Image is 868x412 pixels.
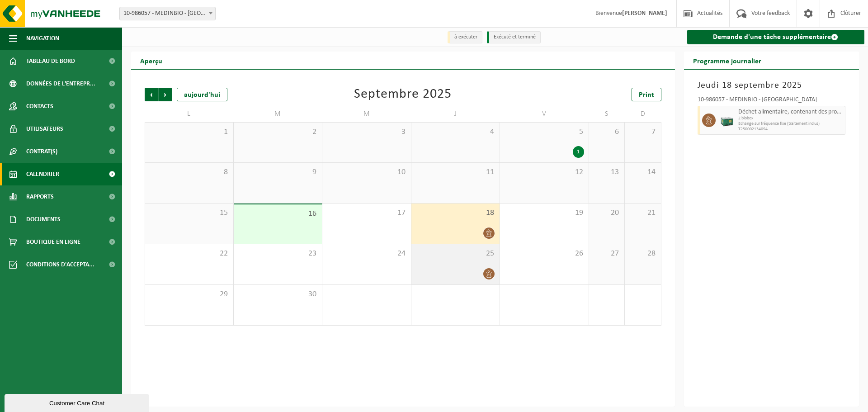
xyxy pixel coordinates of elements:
span: 24 [327,249,406,259]
span: 20 [594,208,620,218]
span: Navigation [26,27,59,50]
span: 17 [327,208,406,218]
span: Rapports [26,185,54,208]
a: Print [632,88,661,101]
span: Calendrier [26,163,59,185]
a: Demande d'une tâche supplémentaire [687,30,865,44]
iframe: chat widget [5,392,151,412]
div: 10-986057 - MEDINBIO - [GEOGRAPHIC_DATA] [698,97,846,106]
span: Données de l'entrepr... [26,72,95,95]
div: aujourd'hui [177,88,227,101]
span: 27 [594,249,620,259]
span: 8 [150,167,229,177]
td: S [589,106,625,122]
td: D [625,106,661,122]
span: Print [639,91,654,99]
span: 12 [505,167,584,177]
span: 14 [629,167,656,177]
span: 16 [238,209,318,219]
td: M [322,106,411,122]
span: 30 [238,289,318,299]
span: 10 [327,167,406,177]
td: V [500,106,589,122]
span: Contacts [26,95,53,118]
span: Utilisateurs [26,118,63,140]
span: 22 [150,249,229,259]
span: 4 [416,127,495,137]
span: 10-986057 - MEDINBIO - WAVRE [119,7,216,20]
span: 13 [594,167,620,177]
span: 21 [629,208,656,218]
td: J [411,106,500,122]
span: Tableau de bord [26,50,75,72]
span: 29 [150,289,229,299]
span: Conditions d'accepta... [26,253,94,276]
span: 15 [150,208,229,218]
span: 7 [629,127,656,137]
span: 25 [416,249,495,259]
span: T250002134094 [738,127,843,132]
span: 26 [505,249,584,259]
span: 6 [594,127,620,137]
td: M [234,106,323,122]
h2: Aperçu [131,52,171,69]
span: Boutique en ligne [26,231,80,253]
div: Septembre 2025 [354,88,452,101]
span: Echange sur fréquence fixe (traitement inclus) [738,121,843,127]
h2: Programme journalier [684,52,770,69]
span: Déchet alimentaire, contenant des produits d'origine animale, emballage mélangé (sans verre), cat 3 [738,109,843,116]
li: à exécuter [448,31,482,43]
span: Suivant [159,88,172,101]
span: 5 [505,127,584,137]
span: 9 [238,167,318,177]
span: 10-986057 - MEDINBIO - WAVRE [120,7,215,20]
img: PB-LB-0680-HPE-GN-01 [720,114,734,127]
span: Contrat(s) [26,140,57,163]
span: 2 biobox [738,116,843,121]
span: 18 [416,208,495,218]
span: 28 [629,249,656,259]
span: Précédent [145,88,158,101]
span: 23 [238,249,318,259]
div: 1 [573,146,584,158]
span: 3 [327,127,406,137]
li: Exécuté et terminé [487,31,541,43]
span: 11 [416,167,495,177]
h3: Jeudi 18 septembre 2025 [698,79,846,92]
span: 19 [505,208,584,218]
td: L [145,106,234,122]
span: Documents [26,208,61,231]
span: 2 [238,127,318,137]
strong: [PERSON_NAME] [622,10,667,17]
span: 1 [150,127,229,137]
